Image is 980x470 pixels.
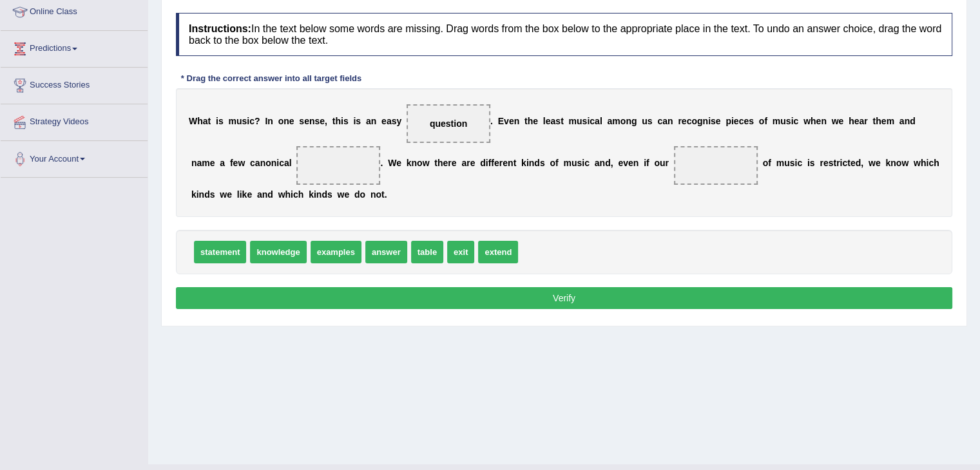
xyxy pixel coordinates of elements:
b: s [582,116,588,126]
b: c [249,116,255,126]
b: k [885,158,890,168]
b: w [832,116,839,126]
b: i [247,116,249,126]
b: e [850,158,856,168]
b: v [504,116,509,126]
b: s [829,158,834,168]
a: Strategy Videos [1,104,148,136]
b: g [697,116,703,126]
b: e [876,158,881,168]
b: r [466,158,470,168]
b: n [260,158,266,168]
b: c [584,158,590,168]
b: k [309,189,314,200]
b: a [595,116,600,126]
b: p [725,116,731,126]
b: E [498,116,504,126]
b: n [529,158,535,168]
b: l [237,189,240,200]
b: s [555,116,561,126]
b: f [491,158,494,168]
b: , [861,158,863,168]
b: c [250,158,255,168]
b: v [623,158,628,168]
b: l [543,116,546,126]
b: t [872,116,876,126]
b: i [526,158,529,168]
b: c [797,158,802,168]
b: n [199,189,205,200]
b: u [780,116,786,126]
b: e [838,116,843,126]
b: , [611,158,613,168]
b: a [257,189,262,200]
b: s [242,116,247,126]
b: l [289,158,292,168]
b: d [480,158,486,168]
b: w [914,158,921,168]
span: Drop target [674,146,758,185]
b: t [514,158,517,168]
b: i [587,116,590,126]
b: n [316,189,322,200]
b: h [921,158,927,168]
span: knowledge [250,241,306,263]
b: c [928,158,934,168]
b: k [407,158,412,168]
b: u [784,158,790,168]
b: a [387,116,392,126]
b: e [344,189,349,200]
b: f [230,158,233,168]
b: r [448,158,451,168]
b: a [220,158,225,168]
b: o [376,189,381,200]
b: t [847,158,850,168]
b: e [854,116,860,126]
b: , [325,116,327,126]
b: o [265,158,271,168]
b: t [833,158,836,168]
b: a [255,158,260,168]
b: w [901,158,908,168]
b: u [572,158,577,168]
b: n [370,189,376,200]
b: e [396,158,401,168]
b: n [191,158,197,168]
b: i [216,116,218,126]
b: r [678,116,681,126]
b: w [869,158,876,168]
b: e [628,158,633,168]
span: answer [365,241,407,263]
b: e [210,158,215,168]
b: w [337,189,344,200]
b: i [708,116,711,126]
b: . [380,158,383,168]
b: s [540,158,545,168]
b: i [240,189,242,200]
b: i [926,158,928,168]
b: a [197,158,202,168]
b: o [654,158,660,168]
b: s [790,158,795,168]
b: w [238,158,245,168]
b: n [262,189,268,200]
b: w [278,189,285,200]
b: u [236,116,242,126]
b: c [842,158,847,168]
b: i [582,158,584,168]
span: Drop target [296,146,380,185]
b: h [811,116,816,126]
b: a [461,158,466,168]
b: e [716,116,721,126]
b: s [299,116,304,126]
b: s [218,116,224,126]
b: d [267,189,273,200]
b: m [886,116,894,126]
span: exit [447,241,474,263]
b: o [417,158,423,168]
b: n [508,158,514,168]
b: n [371,116,377,126]
b: i [197,189,199,200]
b: f [646,158,649,168]
b: i [791,116,794,126]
